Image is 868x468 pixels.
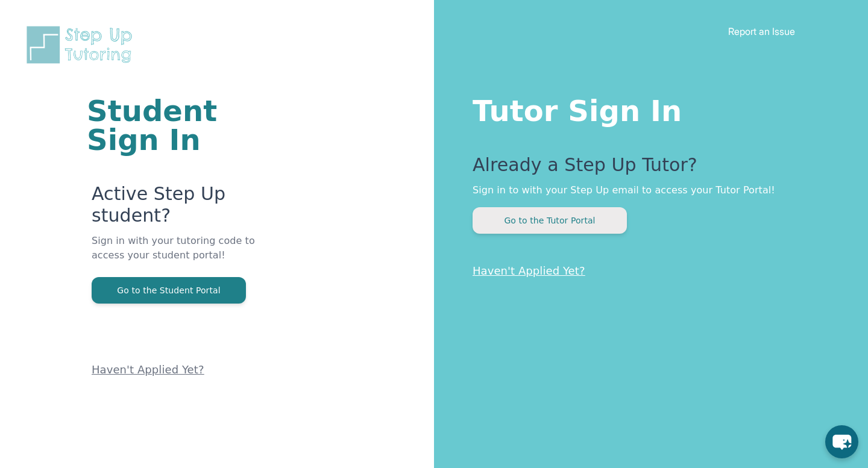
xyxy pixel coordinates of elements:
[92,363,204,376] a: Haven't Applied Yet?
[473,207,627,234] button: Go to the Tutor Portal
[473,92,820,125] h1: Tutor Sign In
[473,183,820,198] p: Sign in to with your Step Up email to access your Tutor Portal!
[728,25,795,37] a: Report an Issue
[87,96,289,154] h1: Student Sign In
[92,277,246,304] button: Go to the Student Portal
[473,214,627,226] a: Go to the Tutor Portal
[825,425,858,458] button: chat-button
[92,284,246,296] a: Go to the Student Portal
[473,264,585,277] a: Haven't Applied Yet?
[92,234,289,277] p: Sign in with your tutoring code to access your student portal!
[24,24,140,66] img: Step Up Tutoring horizontal logo
[473,154,820,183] p: Already a Step Up Tutor?
[92,183,289,234] p: Active Step Up student?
